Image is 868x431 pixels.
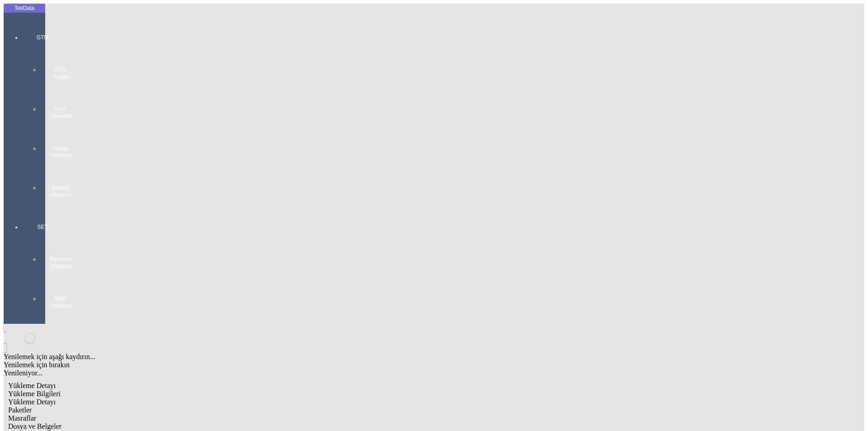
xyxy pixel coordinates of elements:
[4,353,729,361] div: Yenilemek için aşağı kaydırın...
[47,256,74,270] span: Personel Yönetimi
[29,34,56,41] span: GTM
[8,390,61,398] span: Yükleme Bilgileri
[47,295,74,309] span: Sabit Yönetimi
[8,382,56,389] span: Yükleme Detayı
[8,422,61,430] span: Dosya ve Belgeler
[47,66,74,81] span: GTM Kokpit
[4,369,729,377] div: Yenileniyor...
[4,5,45,12] div: TekData
[8,414,36,422] span: Masraflar
[8,406,32,414] span: Paketler
[47,145,74,159] span: Hesap Yönetimi
[8,398,56,406] span: Yükleme Detayı
[4,361,729,369] div: Yenilemek için bırakın
[47,105,74,120] span: Ürün Yönetimi
[29,223,56,231] span: SET
[47,184,74,199] span: İhracat Yönetimi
